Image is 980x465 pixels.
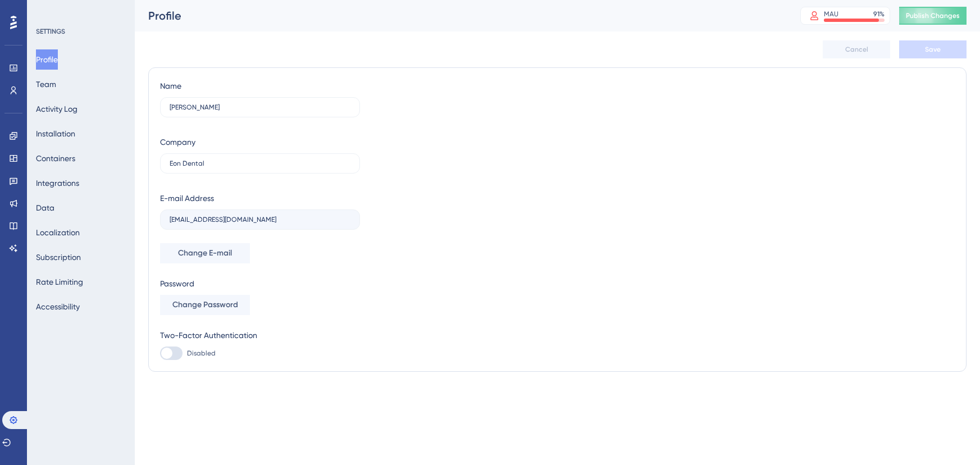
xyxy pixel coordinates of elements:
[906,11,960,20] span: Publish Changes
[36,272,83,292] button: Rate Limiting
[178,247,232,260] span: Change E-mail
[160,329,360,342] div: Two-Factor Authentication
[36,297,80,317] button: Accessibility
[925,45,941,54] span: Save
[160,277,360,290] div: Password
[160,192,214,205] div: E-mail Address
[824,10,838,19] div: MAU
[160,295,250,315] button: Change Password
[36,99,78,119] button: Activity Log
[845,45,868,54] span: Cancel
[873,10,885,19] div: 91 %
[36,198,54,218] button: Data
[160,79,181,93] div: Name
[899,7,967,25] button: Publish Changes
[36,222,80,243] button: Localization
[36,148,75,168] button: Containers
[36,173,79,193] button: Integrations
[899,40,967,58] button: Save
[160,243,250,263] button: Change E-mail
[36,74,56,94] button: Team
[823,40,890,58] button: Cancel
[170,103,350,111] input: Name Surname
[170,216,350,224] input: E-mail Address
[36,247,81,267] button: Subscription
[148,8,772,24] div: Profile
[170,159,350,167] input: Company Name
[187,349,216,358] span: Disabled
[172,298,238,312] span: Change Password
[36,27,127,36] div: SETTINGS
[36,49,58,70] button: Profile
[160,135,195,149] div: Company
[36,124,75,144] button: Installation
